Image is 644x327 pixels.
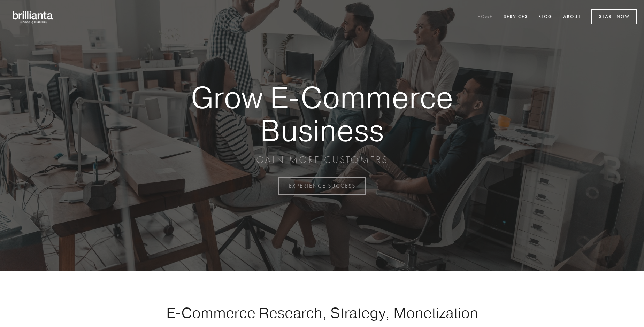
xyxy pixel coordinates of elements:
a: Home [473,11,497,23]
a: EXPERIENCE SUCCESS [278,177,366,195]
a: About [559,11,585,23]
a: Blog [534,11,557,23]
h1: E-Commerce Research, Strategy, Monetization [144,304,500,321]
img: brillianta - research, strategy, marketing [7,7,59,27]
p: GAIN MORE CUSTOMERS [167,154,477,166]
a: Start Now [591,9,637,24]
a: Services [499,11,532,23]
strong: Grow E-Commerce Business [167,81,477,147]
